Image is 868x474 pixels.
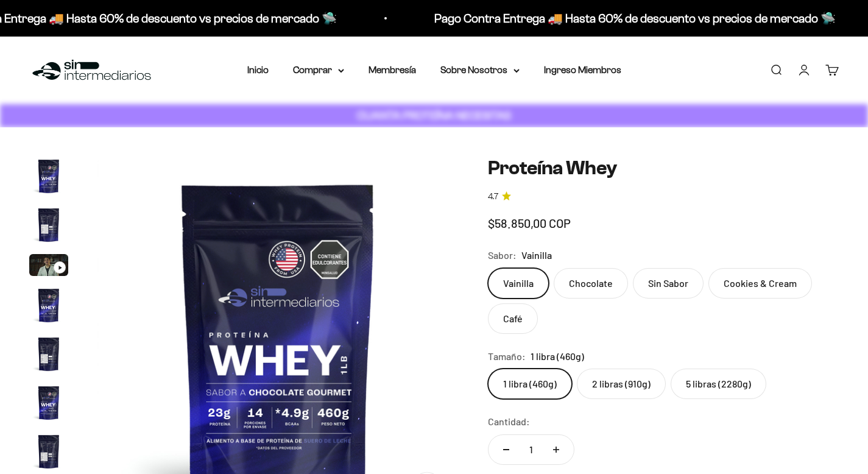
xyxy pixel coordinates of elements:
[29,205,68,248] button: Ir al artículo 2
[488,157,839,180] h1: Proteína Whey
[369,65,416,75] a: Membresía
[29,383,68,426] button: Ir al artículo 6
[29,286,68,325] img: Proteína Whey
[538,435,574,464] button: Aumentar cantidad
[488,190,498,203] span: 4.7
[488,247,517,263] legend: Sabor:
[434,9,836,28] p: Pago Contra Entrega 🚚 Hasta 60% de descuento vs precios de mercado 🛸
[29,157,68,199] button: Ir al artículo 1
[357,109,511,122] strong: CUANTA PROTEÍNA NECESITAS
[488,190,839,203] a: 4.74.7 de 5.0 estrellas
[544,65,621,75] a: Ingreso Miembros
[29,383,68,422] img: Proteína Whey
[521,247,552,263] span: Vainilla
[29,286,68,328] button: Ir al artículo 4
[29,157,68,196] img: Proteína Whey
[440,62,520,78] summary: Sobre Nosotros
[531,348,584,364] span: 1 libra (460g)
[488,213,571,233] sale-price: $58.850,00 COP
[29,205,68,244] img: Proteína Whey
[29,432,68,471] img: Proteína Whey
[247,65,269,75] a: Inicio
[488,348,526,364] legend: Tamaño:
[488,414,530,430] label: Cantidad:
[489,435,524,464] button: Reducir cantidad
[293,62,344,78] summary: Comprar
[29,254,68,280] button: Ir al artículo 3
[29,334,68,377] button: Ir al artículo 5
[29,334,68,373] img: Proteína Whey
